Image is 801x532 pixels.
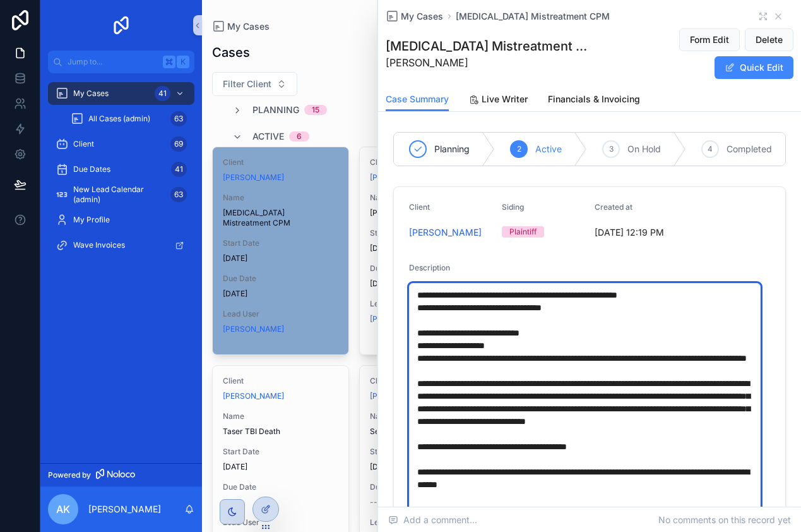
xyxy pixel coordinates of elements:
span: [DATE] [223,289,338,299]
span: On Hold [627,143,661,155]
a: Powered by [40,463,202,487]
span: [PERSON_NAME] [386,55,595,70]
span: Description [409,263,450,272]
a: Financials & Invoicing [548,88,640,113]
span: Lead User [223,517,338,528]
a: My Profile [48,209,194,231]
a: [PERSON_NAME] [223,172,284,183]
span: Financials & Invoicing [548,93,640,106]
button: Delete [745,28,793,51]
div: 63 [170,187,187,202]
h1: Cases [212,44,250,61]
a: Client[PERSON_NAME]Name[MEDICAL_DATA] Mistreatment CPMStart Date[DATE]Due Date[DATE]Lead User[PER... [212,147,349,355]
span: Start Date [223,238,338,248]
span: Active [252,130,284,143]
span: Name [370,193,485,203]
span: Created at [595,202,632,212]
a: [PERSON_NAME] [223,391,284,401]
span: No comments on this record yet [658,514,791,526]
span: Delete [756,33,783,46]
a: [PERSON_NAME] [223,324,284,334]
span: AK [56,502,70,517]
span: K [178,57,188,67]
span: Due Date [370,263,485,274]
div: 6 [297,131,302,142]
span: Name [223,411,338,421]
span: Name [223,193,338,203]
span: 2 [517,144,521,154]
span: Planning [434,143,470,155]
span: Active [535,143,562,155]
span: Client [73,139,94,149]
div: 15 [312,105,319,115]
span: Case Summary [386,93,449,106]
div: 41 [155,86,170,101]
span: [DATE] [370,243,485,253]
span: Due Dates [73,164,110,174]
p: [PERSON_NAME] [88,503,161,516]
span: Name [370,411,485,421]
span: [DATE] [223,462,338,472]
a: Client[PERSON_NAME]Name[PERSON_NAME] IMEStart Date[DATE]Due Date[DATE]Lead User[PERSON_NAME] [359,147,496,355]
span: Seizure and MVC [370,426,485,437]
a: My Cases [212,20,270,33]
span: [MEDICAL_DATA] Mistreatment CPM [223,208,338,228]
span: My Cases [227,20,270,33]
div: 69 [170,136,187,152]
span: Jump to... [68,57,158,67]
span: [PERSON_NAME] IME [370,208,485,218]
a: [PERSON_NAME] [370,172,431,183]
span: Lead User [370,299,485,309]
a: My Cases [386,10,443,23]
span: Planning [252,104,299,116]
span: Client [409,202,430,212]
span: My Cases [401,10,443,23]
span: Due Date [223,274,338,284]
a: Wave Invoices [48,234,194,257]
span: All Cases (admin) [88,114,150,124]
span: [DATE] [370,462,485,472]
span: Client [223,157,338,167]
a: Client69 [48,133,194,155]
span: [DATE] 12:19 PM [595,226,677,239]
a: [MEDICAL_DATA] Mistreatment CPM [456,10,610,23]
a: [PERSON_NAME] [370,391,431,401]
a: [PERSON_NAME] [370,314,431,324]
button: Jump to...K [48,51,194,73]
span: Completed [727,143,772,155]
h1: [MEDICAL_DATA] Mistreatment CPM [386,37,595,55]
span: 4 [708,144,713,154]
a: Case Summary [386,88,449,112]
span: [DATE] [370,279,485,289]
a: [PERSON_NAME] [409,226,482,239]
span: Client [370,376,485,386]
span: New Lead Calendar (admin) [73,184,165,205]
button: Form Edit [679,28,740,51]
div: 63 [170,111,187,126]
button: Select Button [212,72,297,96]
span: Client [223,376,338,386]
a: All Cases (admin)63 [63,107,194,130]
a: My Cases41 [48,82,194,105]
span: [DATE] [223,253,338,263]
span: Siding [502,202,524,212]
div: Plaintiff [509,226,537,238]
span: My Profile [73,215,110,225]
span: Due Date [223,482,338,492]
span: Start Date [370,228,485,238]
div: 41 [171,162,187,177]
img: App logo [111,15,131,35]
span: My Cases [73,88,109,99]
button: Quick Edit [715,56,793,79]
div: scrollable content [40,73,202,273]
span: Client [370,157,485,167]
a: Due Dates41 [48,158,194,181]
a: Live Writer [469,88,528,113]
span: Wave Invoices [73,240,125,250]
